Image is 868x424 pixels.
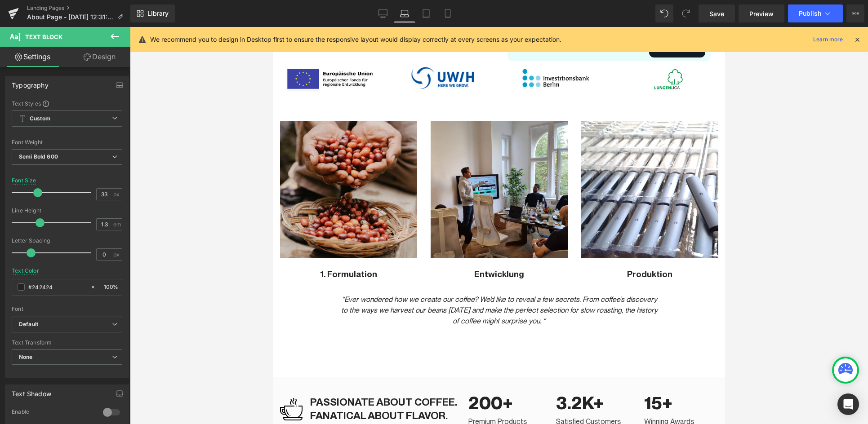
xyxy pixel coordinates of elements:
b: None [19,353,33,360]
a: Preview [739,4,784,22]
b: Custom [30,115,50,123]
a: New Library [130,4,175,22]
span: Preview [749,9,774,18]
div: Open Intercom Messenger [837,393,859,415]
div: Text Color [12,268,39,274]
div: Letter Spacing [12,238,122,244]
a: Laptop [394,4,415,22]
p: We recommend you to design in Desktop first to ensure the responsive layout would display correct... [150,35,561,44]
button: Publish [788,4,843,22]
a: Learn more [810,34,846,45]
p: PASSIONATE ABOUT COFFEE. FANATICAL ABOUT FLAVOR. [37,369,188,396]
p: 200+ [195,364,269,388]
span: Publish [799,10,821,17]
div: Text Shadow [12,385,51,397]
a: Landing Pages [27,4,130,12]
span: Text Block [25,33,62,40]
span: Save [709,9,724,18]
p: Satisfied Customers [283,389,357,400]
i: Default [19,321,38,328]
div: Text Styles [12,100,122,107]
p: 15+ [371,364,445,388]
div: Line Height [12,208,122,214]
b: Semi Bold 600 [19,153,58,160]
div: Typography [12,76,49,89]
button: Redo [677,4,695,22]
div: Font Size [12,177,36,184]
div: Enable [12,408,94,418]
p: 1. Formulation [7,242,144,253]
p: Gefördert durch [8,17,444,27]
span: “Ever wondered how we create our coffee? We’d like to reveal a few secrets. From coffee’s discove... [68,268,384,298]
div: Font [12,306,122,312]
p: Winning Awards [371,389,445,400]
span: About Page - [DATE] 12:31:37 [27,13,113,21]
span: px [113,252,121,257]
p: 3.2K+ [283,364,357,388]
input: Color [28,282,86,292]
p: Produktion [308,242,445,253]
a: Desktop [372,4,394,22]
a: Design [67,47,132,67]
div: Font Weight [12,139,122,146]
span: Library [147,9,169,18]
button: More [846,4,864,22]
p: Entwicklung [157,242,294,253]
div: Text Transform [12,340,122,346]
div: % [100,279,122,295]
span: px [113,191,121,197]
button: Undo [655,4,673,22]
a: Tablet [415,4,437,22]
a: Mobile [437,4,458,22]
p: Premium Products [195,389,269,400]
span: em [113,221,121,227]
